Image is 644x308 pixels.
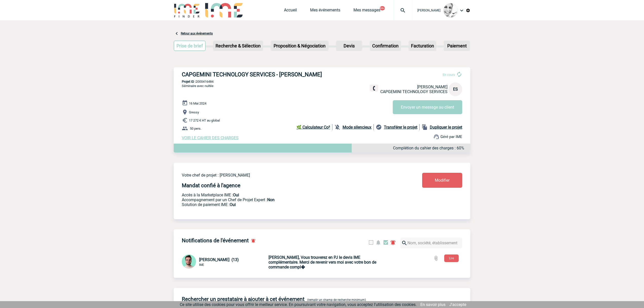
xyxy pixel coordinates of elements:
[182,71,334,78] h3: CAPGEMINI TECHNOLOGY SERVICES - [PERSON_NAME]
[310,8,340,15] a: Mes événements
[307,298,366,302] span: (remplir un champ de recherche minimum)
[174,80,470,83] p: 2000416484
[443,3,458,18] img: 103013-0.jpeg
[182,80,196,83] b: Projet ID :
[199,257,239,262] span: [PERSON_NAME] (13)
[189,110,199,114] span: Gressy
[420,302,445,307] a: En savoir plus
[417,9,440,12] span: [PERSON_NAME]
[182,84,213,88] span: Séminaire avec nuitée
[343,125,371,130] b: Mode silencieux
[296,124,332,130] a: 🌿 Calculateur Co²
[296,125,330,130] b: 🌿 Calculateur Co²
[230,202,236,207] b: Oui
[182,202,392,207] p: Conformité aux process achat client, Prise en charge de la facturation, Mutualisation de plusieur...
[174,3,200,18] img: IME-Finder
[336,41,362,50] p: Devis
[353,8,380,15] a: Mes messages
[435,178,450,183] span: Modifier
[182,173,392,178] p: Votre chef de projet : [PERSON_NAME]
[181,32,213,35] a: Retour aux événements
[449,302,466,307] a: J'accepte
[189,118,220,122] span: 17 272 € HT au global
[180,302,417,307] span: Ce site utilise des cookies pour vous offrir le meilleur service. En poursuivant votre navigation...
[182,296,305,302] h4: Rechercher un prestataire à ajouter à cet événement
[174,41,205,50] p: Prise de brief
[182,260,388,264] a: [PERSON_NAME] (13) IME [PERSON_NAME], Vous trouverez en PJ le devis IME complémentaire. Merci de ...
[380,6,385,10] button: 99+
[393,100,462,114] button: Envoyer un message au client
[182,254,267,270] div: Conversation privée : Client - Agence
[384,125,417,130] b: Transférer le projet
[372,86,376,91] img: fixe.png
[182,237,249,244] h4: Notifications de l'événement
[284,8,297,15] a: Accueil
[440,255,463,260] a: Lire
[182,197,392,202] p: Prestation payante
[189,101,206,105] span: 16 Mai 2024
[453,87,458,92] span: ES
[271,41,328,50] p: Proposition & Négociation
[182,193,392,197] p: Accès à la Marketplace IME :
[199,263,204,267] span: IME
[422,124,428,130] img: file_copy-black-24dp.png
[233,193,239,197] b: Oui
[213,41,263,50] p: Recherche & Sélection
[182,182,240,189] h4: Mandat confié à l'agence
[182,254,196,269] img: 121547-2.png
[370,41,401,50] p: Confirmation
[380,89,448,94] span: CAPGEMINI TECHNOLOGY SERVICES
[190,127,201,130] span: 50 pers.
[440,134,462,139] span: Géré par IME
[444,254,459,262] button: Lire
[409,41,436,50] p: Facturation
[267,197,275,202] b: Non
[182,135,239,140] a: VOIR LE CAHIER DES CHARGES
[444,41,470,50] p: Paiement
[417,84,448,89] span: [PERSON_NAME]
[443,73,455,77] span: En cours
[433,134,439,140] img: support.png
[269,255,376,269] b: [PERSON_NAME], Vous trouverez en PJ le devis IME complémentaire. Merci de revenir vers moi avec v...
[430,125,462,130] b: Dupliquer le projet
